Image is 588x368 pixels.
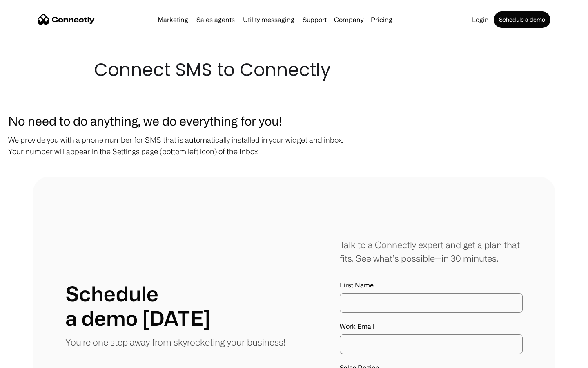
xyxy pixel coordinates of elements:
a: Sales agents [193,16,238,23]
h1: Schedule a demo [DATE] [65,281,210,330]
a: Schedule a demo [494,11,550,28]
p: You're one step away from skyrocketing your business! [65,335,285,349]
a: Utility messaging [240,16,298,23]
label: Work Email [340,323,523,330]
a: Login [469,16,492,23]
label: First Name [340,281,523,289]
div: Company [332,14,366,25]
a: Pricing [367,16,396,23]
h3: No need to do anything, we do everything for you! [8,111,580,130]
ul: Language list [16,354,49,365]
a: Marketing [154,16,192,23]
div: Talk to a Connectly expert and get a plan that fits. See what’s possible—in 30 minutes. [340,238,523,265]
aside: Language selected: English [8,354,49,365]
h1: Connect SMS to Connectly [94,57,494,83]
a: home [38,13,95,26]
a: Support [299,16,330,23]
p: We provide you with a phone number for SMS that is automatically installed in your widget and inb... [8,134,580,157]
div: Company [334,14,363,25]
p: ‍ [8,161,580,173]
